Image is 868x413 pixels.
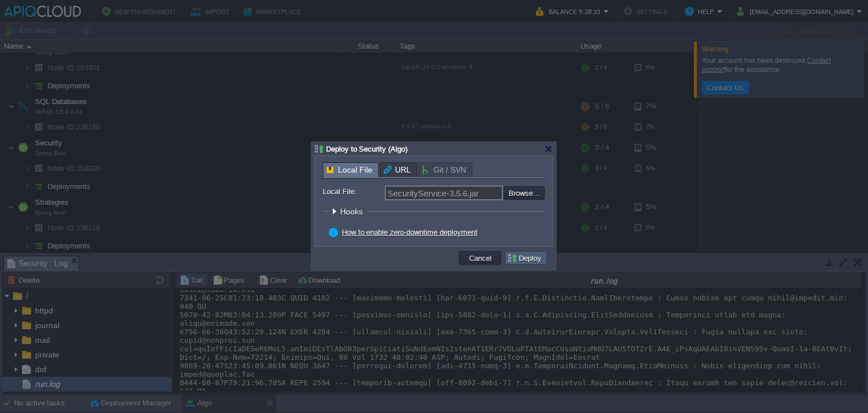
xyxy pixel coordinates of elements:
[422,163,466,177] span: Git / SVN
[323,186,384,197] label: Local File:
[326,145,407,153] span: Deploy to Security (Algo)
[342,228,478,236] a: How to enable zero-downtime deployment
[340,207,366,216] span: Hooks
[327,163,372,177] span: Local File
[384,163,411,177] span: URL
[466,253,495,263] button: Cancel
[507,253,545,263] button: Deploy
